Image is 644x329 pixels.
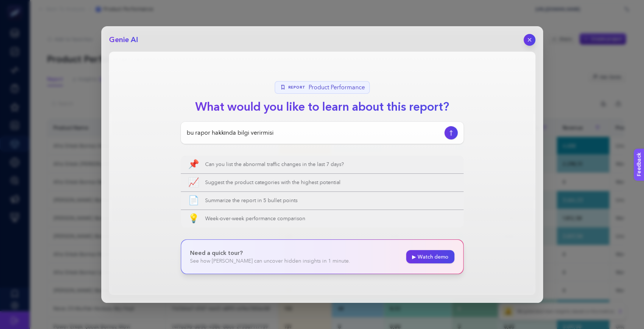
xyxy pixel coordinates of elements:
span: Week-over-week performance comparison [205,215,456,222]
p: Need a quick tour? [190,249,350,257]
span: Feedback [4,2,28,8]
button: 📈Suggest the product categories with the highest potential [181,174,464,191]
h1: What would you like to learn about this report? [189,98,455,116]
button: 📄Summarize the report in 5 bullet points [181,192,464,209]
span: Product Performance [309,83,365,92]
button: 📌Can you list the abnormal traffic changes in the last 7 days? [181,156,464,173]
span: Summarize the report in 5 bullet points [205,197,456,204]
p: See how [PERSON_NAME] can uncover hidden insights in 1 minute. [190,257,350,265]
a: ▶ Watch demo [406,250,454,263]
span: Suggest the product categories with the highest potential [205,179,456,186]
span: 📄 [188,196,199,205]
span: Can you list the abnormal traffic changes in the last 7 days? [205,161,456,168]
input: Ask Genie anything... [187,128,441,137]
span: Report [288,85,306,90]
span: 📈 [188,178,199,187]
span: 📌 [188,160,199,169]
span: 💡 [188,214,199,223]
h2: Genie AI [109,35,138,45]
button: 💡Week-over-week performance comparison [181,210,464,228]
